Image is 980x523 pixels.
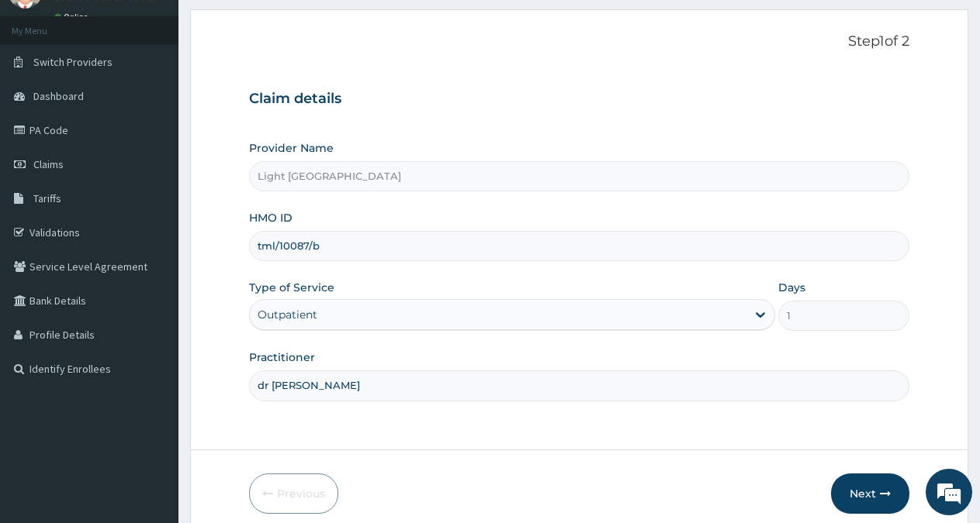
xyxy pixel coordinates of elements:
[33,157,64,171] span: Claims
[90,160,214,317] span: We're online!
[33,89,84,103] span: Dashboard
[249,280,334,295] label: Type of Service
[33,55,113,69] span: Switch Providers
[29,77,63,116] img: d_794563401_company_1708531726252_794563401
[249,370,909,401] input: Enter Name
[258,307,317,322] div: Outpatient
[81,87,261,107] div: Chat with us now
[33,191,61,205] span: Tariffs
[249,349,315,365] label: Practitioner
[249,473,338,514] button: Previous
[249,210,293,225] label: HMO ID
[249,91,909,108] h3: Claim details
[778,280,805,295] label: Days
[249,33,909,50] p: Step 1 of 2
[8,354,296,408] textarea: Type your message and hit 'Enter'
[831,473,909,514] button: Next
[249,231,909,261] input: Enter HMO ID
[255,8,292,45] div: Minimize live chat window
[249,140,334,156] label: Provider Name
[54,12,92,22] a: Online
